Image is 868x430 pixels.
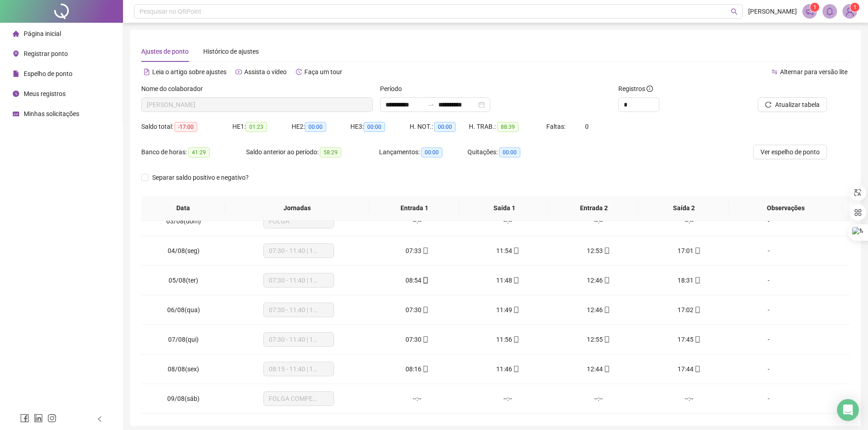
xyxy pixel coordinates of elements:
[269,303,329,317] span: 07:30 - 11:40 | 12:40 - 17:00
[512,248,519,254] span: mobile
[305,122,326,132] span: 00:00
[246,147,379,157] div: Saldo anterior ao período:
[560,334,637,344] div: 12:55
[560,246,637,256] div: 12:53
[364,122,385,132] span: 00:00
[152,68,226,76] span: Leia o artigo sobre ajustes
[13,51,19,57] span: environment
[470,275,546,285] div: 11:48
[560,216,637,226] div: --:--
[560,364,637,374] div: 12:44
[843,5,857,18] img: 89868
[549,196,639,221] th: Entrada 2
[380,84,408,94] label: Período
[651,216,727,226] div: --:--
[410,121,469,132] div: H. NOT.:
[13,71,19,77] span: file
[639,196,729,221] th: Saída 2
[427,101,435,108] span: to
[826,7,834,15] span: bell
[379,275,455,285] div: 08:54
[693,336,701,343] span: mobile
[269,244,329,258] span: 07:30 - 11:40 | 12:40 - 17:00
[742,334,796,344] div: -
[225,196,370,221] th: Jornadas
[167,395,200,402] span: 09/08(sáb)
[379,246,455,256] div: 07:33
[585,123,589,130] span: 0
[379,216,455,226] div: --:--
[168,247,200,254] span: 04/08(seg)
[810,3,819,12] sup: 1
[350,121,410,132] div: HE 3:
[421,366,429,372] span: mobile
[512,277,519,283] span: mobile
[175,122,197,132] span: -17:00
[149,172,252,182] span: Separar saldo positivo e negativo?
[693,366,701,372] span: mobile
[147,98,367,111] span: MARIA TARCILIA RIBEIRO DA SILVA
[379,334,455,344] div: 07:30
[469,121,546,132] div: H. TRAB.:
[742,246,796,256] div: -
[837,399,859,421] div: Open Intercom Messenger
[203,48,259,55] span: Histórico de ajustes
[467,147,556,157] div: Quitações:
[379,147,467,157] div: Lançamentos:
[742,305,796,315] div: -
[166,218,201,225] span: 03/08(dom)
[647,86,653,92] span: info-circle
[421,307,429,313] span: mobile
[320,147,341,157] span: 58:29
[13,111,19,117] span: schedule
[560,275,637,285] div: 12:46
[651,246,727,256] div: 17:01
[603,307,610,313] span: mobile
[296,69,302,75] span: history
[765,101,771,108] span: reload
[753,145,827,159] button: Ver espelho de ponto
[512,366,519,372] span: mobile
[141,121,232,132] div: Saldo total:
[603,277,610,283] span: mobile
[269,392,329,405] span: FOLGA COMPENSATÓRIA
[853,4,857,10] span: 1
[470,394,546,404] div: --:--
[141,147,246,157] div: Banco de horas:
[512,307,519,313] span: mobile
[560,305,637,315] div: 12:46
[236,69,242,75] span: youtube
[421,277,429,283] span: mobile
[470,216,546,226] div: --:--
[546,123,567,130] span: Faltas:
[434,122,456,132] span: 00:00
[603,248,610,254] span: mobile
[603,366,610,372] span: mobile
[34,414,43,423] span: linkedin
[141,84,209,94] label: Nome do colaborador
[269,273,329,287] span: 07:30 - 11:40 | 12:40 - 17:45
[651,364,727,374] div: 17:44
[269,214,329,228] span: FOLGA
[499,147,520,157] span: 00:00
[24,90,66,97] span: Meus registros
[24,30,61,37] span: Página inicial
[47,414,56,423] span: instagram
[421,248,429,254] span: mobile
[304,68,342,76] span: Faça um tour
[13,30,19,37] span: home
[742,394,796,404] div: -
[618,84,653,94] span: Registros
[188,147,210,157] span: 41:29
[97,416,103,422] span: left
[244,68,287,76] span: Assista o vídeo
[742,216,796,226] div: -
[13,91,19,97] span: clock-circle
[141,196,225,221] th: Data
[651,275,727,285] div: 18:31
[512,336,519,343] span: mobile
[731,8,738,15] span: search
[651,305,727,315] div: 17:02
[167,306,200,314] span: 06/08(qua)
[379,364,455,374] div: 08:16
